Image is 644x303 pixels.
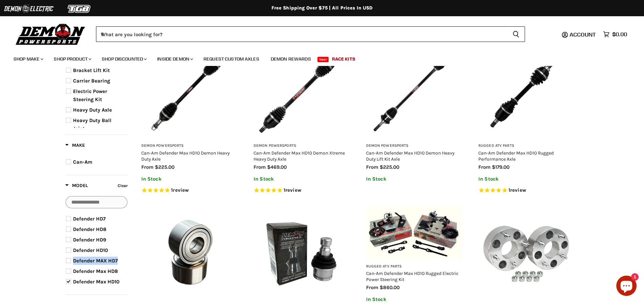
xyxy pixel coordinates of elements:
span: Defender Max HD10 [73,279,119,285]
img: Can-Am Defender Max HD10 Demon Heavy Duty Ball Joint [254,206,349,302]
img: Can-Am Defender Max HD10 Demon Xtreme Heavy Duty Axle [254,43,349,139]
span: Account [570,31,596,38]
a: Account [567,31,600,38]
input: When autocomplete results are available use up and down arrows to review and enter to select [96,26,507,42]
span: 1 reviews [284,187,301,193]
input: Search Options [66,196,127,208]
span: Model [65,183,88,188]
span: $860.00 [380,284,400,290]
span: Heavy Duty Axle [73,107,112,113]
span: Rated 5.0 out of 5 stars 1 reviews [254,187,349,194]
form: Product [96,26,525,42]
span: $0.00 [612,31,627,38]
button: Filter by Model [65,182,88,191]
span: Defender HD8 [73,226,106,232]
span: New! [317,57,329,62]
span: Can-Am [73,159,92,165]
a: Shop Discounted [97,52,151,66]
a: Can-Am Defender Max HD10 Rugged Electric Power Steering Kit [366,271,458,282]
img: Can-Am Defender Max HD10 Demon Heavy Duty Axle [141,43,237,139]
img: Can-Am Defender Max HD10 Rugged Wheel Bearing [141,206,237,302]
button: Clear filter by Model [116,182,128,191]
span: Rated 5.0 out of 5 stars 1 reviews [478,187,574,194]
span: Rated 5.0 out of 5 stars 1 reviews [141,187,237,194]
span: from [141,164,153,170]
span: Heavy Duty Ball Joint [73,117,112,132]
a: Request Custom Axles [198,52,264,66]
a: Can-Am Defender Max HD10 Rugged Performance Axle [478,150,554,162]
p: In Stock [366,176,462,182]
span: $225.00 [380,164,399,170]
h3: Demon Powersports [366,143,462,148]
span: from [366,164,378,170]
img: Demon Powersports [14,22,88,46]
p: In Stock [366,297,462,302]
span: $469.00 [267,164,287,170]
img: Can-Am Defender Max HD10 Rugged Electric Power Steering Kit [366,206,462,259]
img: Can-Am Defender Max HD10 Demon Heavy Duty Lift Kit Axle [366,43,462,139]
span: from [366,284,378,290]
a: Demon Rewards [266,52,316,66]
h3: Demon Powersports [254,143,349,148]
span: review [173,187,189,193]
span: Defender MAX HD7 [73,258,118,264]
span: Carrier Bearing [73,78,110,84]
span: Defender Max HD8 [73,268,118,274]
img: Can-Am Defender Max HD10 Rugged Performance Axle [478,43,574,139]
img: Can-Am Defender Max HD10 Rugged Wheel Spacer [478,206,574,302]
p: In Stock [478,176,574,182]
ul: Main menu [8,49,625,66]
span: Bracket Lift Kit [73,67,110,73]
span: 1 reviews [508,187,526,193]
img: TGB Logo 2 [54,2,105,15]
h3: Rugged ATV Parts [478,143,574,148]
inbox-online-store-chat: Shopify online store chat [614,276,639,298]
span: Defender HD10 [73,247,108,253]
img: Demon Electric Logo 2 [3,2,54,15]
a: Shop Make [8,52,47,66]
button: Filter by Make [65,142,85,150]
span: 1 reviews [171,187,189,193]
span: Defender HD9 [73,237,106,243]
p: In Stock [141,176,237,182]
span: $179.00 [492,164,509,170]
h3: Demon Powersports [141,143,237,148]
h3: Rugged ATV Parts [366,264,462,269]
a: Can-Am Defender Max HD10 Demon Heavy Duty Axle [141,150,230,162]
span: $225.00 [155,164,174,170]
span: review [285,187,301,193]
a: Shop Product [49,52,95,66]
a: Inside Demon [152,52,197,66]
button: Search [507,26,525,42]
div: Free Shipping Over $75 | All Prices In USD [52,5,593,11]
span: Electric Power Steering Kit [73,88,107,102]
p: In Stock [254,176,349,182]
a: Can-Am Defender Max HD10 Demon Heavy Duty Lift Kit Axle [366,150,454,162]
span: from [254,164,266,170]
a: $0.00 [600,29,630,39]
span: review [510,187,526,193]
span: from [478,164,491,170]
span: Defender HD7 [73,216,105,222]
a: Can-Am Defender Max HD10 Demon Xtreme Heavy Duty Axle [254,150,345,162]
span: Make [65,142,85,148]
a: Race Kits [327,52,360,66]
